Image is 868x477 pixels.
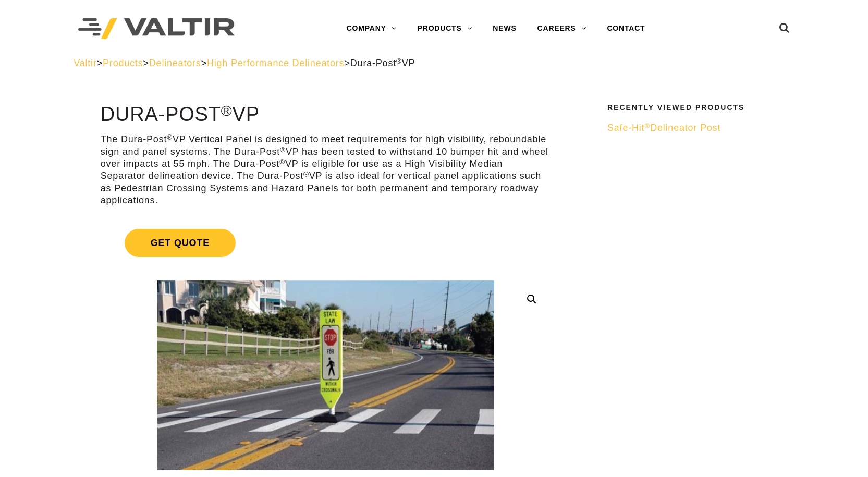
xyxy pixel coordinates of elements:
sup: ® [279,158,285,166]
a: Products [103,58,143,68]
span: Dura-Post VP [350,58,415,68]
span: Get Quote [125,229,236,257]
sup: ® [644,122,650,130]
a: Valtir [74,58,96,68]
img: Valtir [78,18,235,40]
sup: ® [303,170,309,178]
a: CAREERS [527,18,597,39]
sup: ® [221,102,233,119]
div: > > > > [74,57,794,69]
a: Delineators [149,58,201,68]
sup: ® [280,146,286,154]
a: Safe-Hit®Delineator Post [607,122,788,134]
h1: Dura-Post VP [101,104,551,126]
span: Safe-Hit Delineator Post [607,123,720,133]
a: NEWS [482,18,527,39]
a: PRODUCTS [407,18,483,39]
sup: ® [167,133,173,141]
a: Get Quote [101,216,551,270]
a: COMPANY [336,18,407,39]
a: High Performance Delineators [207,58,345,68]
h2: Recently Viewed Products [607,104,788,112]
sup: ® [396,57,402,65]
p: The Dura-Post VP Vertical Panel is designed to meet requirements for high visibility, reboundable... [101,133,551,206]
a: CONTACT [596,18,655,39]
